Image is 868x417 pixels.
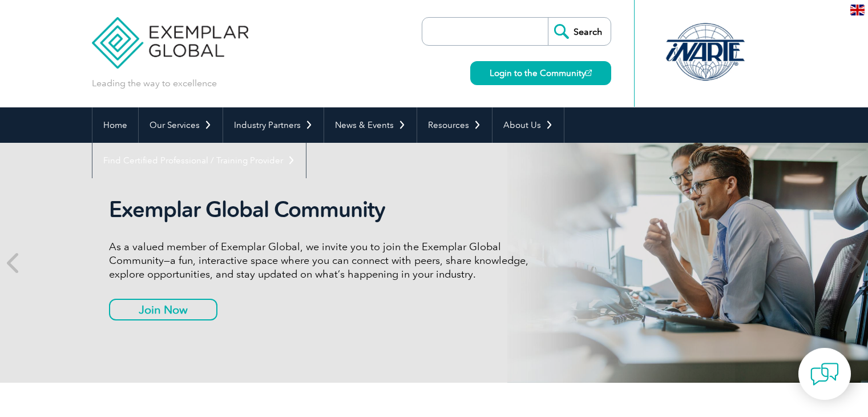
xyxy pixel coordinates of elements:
a: Join Now [109,299,217,320]
p: Leading the way to excellence [92,77,217,90]
img: contact-chat.png [810,360,839,388]
h2: Exemplar Global Community [109,197,537,223]
a: Industry Partners [223,107,324,143]
a: Login to the Community [470,61,611,85]
a: News & Events [324,107,417,143]
p: As a valued member of Exemplar Global, we invite you to join the Exemplar Global Community—a fun,... [109,240,537,281]
a: Our Services [139,107,223,143]
img: en [850,5,865,15]
a: About Us [492,107,564,143]
a: Find Certified Professional / Training Provider [92,143,306,178]
a: Home [92,107,138,143]
img: open_square.png [586,70,592,76]
input: Search [548,18,611,45]
a: Resources [417,107,492,143]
